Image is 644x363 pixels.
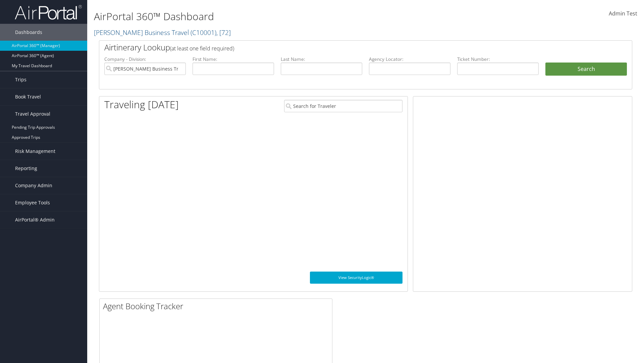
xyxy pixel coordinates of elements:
span: Risk Management [15,143,55,160]
span: ( C10001 ) [191,28,216,37]
img: airportal-logo.png [15,4,82,20]
span: Travel Approval [15,106,50,122]
label: Ticket Number: [457,56,539,63]
span: AirPortal® Admin [15,211,55,228]
span: Employee Tools [15,194,50,211]
a: [PERSON_NAME] Business Travel [94,28,231,37]
span: Company Admin [15,177,52,194]
label: Company - Division: [104,56,186,63]
h1: Traveling [DATE] [104,97,179,112]
h1: AirPortal 360™ Dashboard [94,9,456,24]
input: Search for Traveler [284,100,402,112]
span: Book Travel [15,88,41,105]
label: Agency Locator: [369,56,450,63]
label: First Name: [193,56,274,63]
h2: Airtinerary Lookup [104,42,583,53]
span: Reporting [15,160,37,177]
h2: Agent Booking Tracker [103,300,332,312]
label: Last Name: [281,56,362,63]
span: Trips [15,71,26,88]
span: Admin Test [609,10,637,17]
button: Search [545,63,627,76]
span: (at least one field required) [170,45,234,52]
span: , [ 72 ] [216,28,231,37]
a: View SecurityLogic® [310,272,402,284]
span: Dashboards [15,24,42,41]
a: Admin Test [609,3,637,24]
